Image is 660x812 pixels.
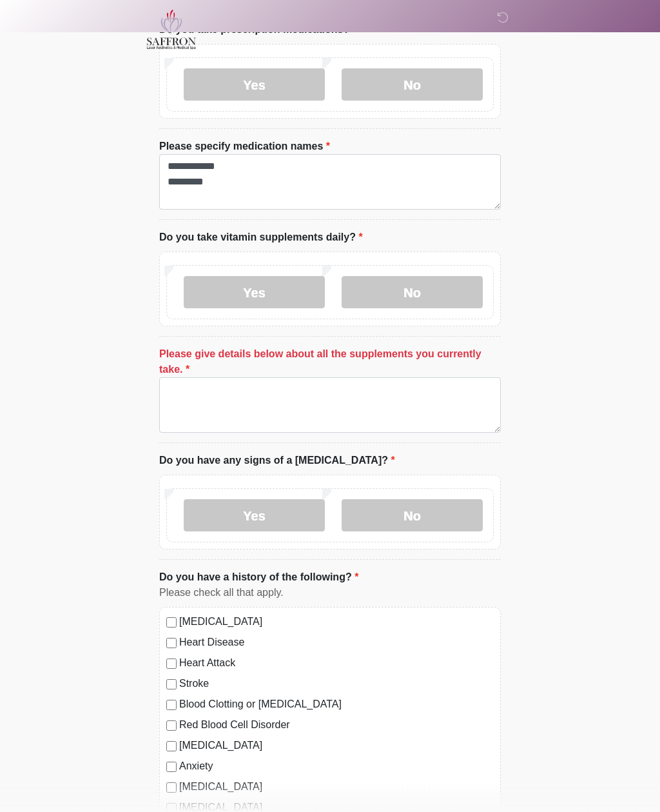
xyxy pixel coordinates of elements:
label: [MEDICAL_DATA] [179,615,494,630]
input: Heart Attack [166,659,177,669]
input: Blood Clotting or [MEDICAL_DATA] [166,700,177,711]
label: [MEDICAL_DATA] [179,780,494,795]
label: Do you have any signs of a [MEDICAL_DATA]? [159,453,395,469]
img: Saffron Laser Aesthetics and Medical Spa Logo [146,10,197,50]
label: Yes [184,69,325,101]
div: Please check all that apply. [159,586,501,601]
label: Yes [184,500,325,532]
label: Please give details below about all the supplements you currently take. [159,347,501,378]
input: [MEDICAL_DATA] [166,783,177,793]
label: No [342,500,483,532]
label: Stroke [179,677,494,692]
input: Red Blood Cell Disorder [166,721,177,731]
label: Yes [184,277,325,309]
input: Anxiety [166,762,177,773]
label: No [342,277,483,309]
label: Anxiety [179,759,494,775]
input: Stroke [166,680,177,690]
label: [MEDICAL_DATA] [179,738,494,754]
label: Please specify medication names [159,139,330,155]
label: Red Blood Cell Disorder [179,718,494,733]
label: Heart Attack [179,656,494,671]
input: [MEDICAL_DATA] [166,618,177,628]
label: Do you have a history of the following? [159,570,358,586]
label: No [342,69,483,101]
label: Blood Clotting or [MEDICAL_DATA] [179,697,494,713]
label: Heart Disease [179,635,494,651]
label: Do you take vitamin supplements daily? [159,230,363,246]
input: [MEDICAL_DATA] [166,742,177,752]
input: Heart Disease [166,639,177,649]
